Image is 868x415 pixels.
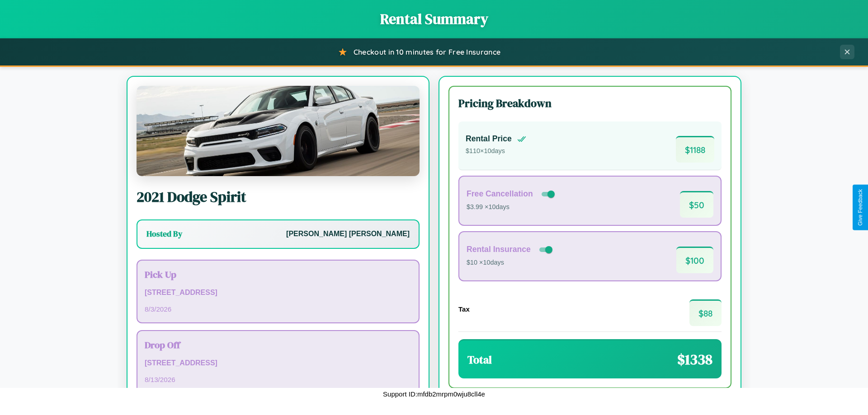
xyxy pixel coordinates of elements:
[354,47,500,56] span: Checkout in 10 minutes for Free Insurance
[467,257,554,269] p: $10 × 10 days
[145,286,411,299] p: [STREET_ADDRESS]
[286,228,410,241] p: [PERSON_NAME] [PERSON_NAME]
[383,388,485,400] p: Support ID: mfdb2mrpm0wju8cll4e
[458,96,722,111] h3: Pricing Breakdown
[137,86,420,176] img: Dodge Spirit
[145,338,411,351] h3: Drop Off
[677,350,712,369] span: $ 1338
[689,299,722,326] span: $ 88
[146,228,182,239] h3: Hosted By
[137,187,420,207] h2: 2021 Dodge Spirit
[467,201,557,213] p: $3.99 × 10 days
[145,268,411,281] h3: Pick Up
[467,189,533,199] h4: Free Cancellation
[9,9,859,29] h1: Rental Summary
[145,373,411,386] p: 8 / 13 / 2026
[466,145,526,157] p: $ 110 × 10 days
[467,352,492,367] h3: Total
[458,305,470,313] h4: Tax
[145,357,411,370] p: [STREET_ADDRESS]
[676,247,713,273] span: $ 100
[145,303,411,315] p: 8 / 3 / 2026
[676,136,714,163] span: $ 1188
[680,191,713,218] span: $ 50
[466,134,512,144] h4: Rental Price
[467,245,531,254] h4: Rental Insurance
[857,189,863,226] div: Give Feedback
